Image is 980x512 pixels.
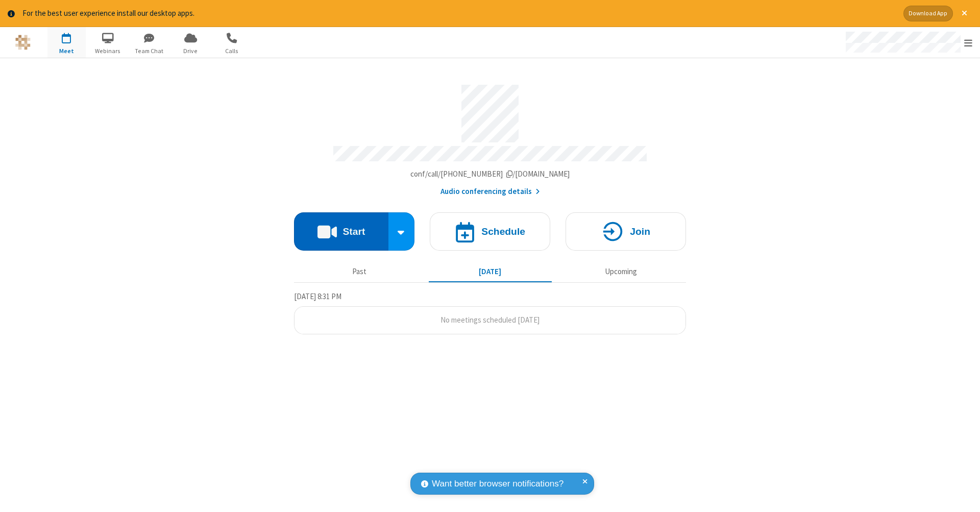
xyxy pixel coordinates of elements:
span: Calls [213,46,251,56]
span: [DATE] 8:31 PM [294,291,341,301]
h4: Schedule [481,227,525,236]
button: Download App [903,6,953,21]
button: Schedule [430,212,550,251]
img: QA Selenium DO NOT DELETE OR CHANGE [15,35,31,50]
button: Logo [4,27,42,58]
span: Drive [171,46,210,56]
div: Open menu [836,27,980,58]
h4: Join [630,227,650,236]
button: Upcoming [559,262,682,282]
span: Want better browser notifications? [432,477,563,491]
span: No meetings scheduled [DATE] [440,315,540,325]
span: Webinars [89,46,127,56]
section: Account details [294,77,686,197]
button: Audio conferencing details [440,186,540,198]
button: Close alert [957,6,972,21]
button: Start [294,212,388,251]
div: For the best user experience install our desktop apps. [22,8,896,19]
button: Join [566,212,686,251]
h4: Start [342,227,365,236]
span: Team Chat [130,46,168,56]
button: [DATE] [429,262,552,282]
button: Past [298,262,421,282]
span: Copy my meeting room link [410,169,570,179]
div: Start conference options [388,212,415,251]
button: Copy my meeting room linkCopy my meeting room link [410,168,570,180]
section: Today's Meetings [294,290,686,334]
span: Meet [47,46,86,56]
